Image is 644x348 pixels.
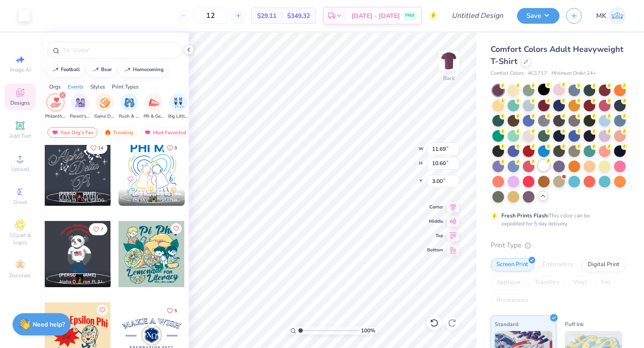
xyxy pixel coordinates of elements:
div: Applique [491,276,526,289]
div: Events [68,83,84,91]
button: filter button [144,93,164,120]
div: filter for Rush & Bid [119,93,140,120]
span: Image AI [10,66,31,73]
div: Embroidery [537,258,579,272]
button: Like [89,223,107,235]
a: MK [596,7,626,25]
span: Phi Mu, [GEOGRAPHIC_DATA] [133,197,181,204]
img: trend_line.gif [124,67,131,72]
button: Like [163,142,181,154]
div: filter for Big Little Reveal [168,93,189,120]
input: Untitled Design [445,7,510,25]
span: MK [596,11,606,21]
span: Minimum Order: 24 + [551,70,596,77]
span: Game Day [94,113,115,120]
div: filter for Parent's Weekend [70,93,90,120]
img: Big Little Reveal Image [174,98,183,108]
span: [DATE] - [DATE] [352,11,400,21]
strong: Need help? [33,320,65,329]
img: Parent's Weekend Image [75,98,85,108]
button: filter button [45,93,66,120]
div: filter for Philanthropy [45,93,66,120]
div: Print Types [112,83,139,91]
span: # C1717 [528,70,547,77]
button: filter button [119,93,140,120]
div: Print Type [491,240,626,250]
div: Rhinestones [491,294,534,307]
span: PR & General [144,113,164,120]
div: Digital Print [582,258,625,272]
input: – – [193,8,228,24]
div: Orgs [49,83,61,91]
img: Rush & Bid Image [124,98,135,108]
span: [PERSON_NAME] [59,272,96,278]
span: Standard [495,319,518,329]
div: filter for Game Day [94,93,115,120]
span: Alpha Delta Pi, [GEOGRAPHIC_DATA] [59,197,107,204]
button: homecoming [119,63,168,76]
button: filter button [70,93,90,120]
img: Philanthropy Image [51,98,61,108]
span: Alpha Omicron Pi, [US_STATE][GEOGRAPHIC_DATA] [59,279,107,285]
span: 7 [101,227,103,232]
img: Back [440,52,458,70]
button: Like [171,223,182,234]
span: 9 [174,146,177,150]
button: football [47,63,84,76]
span: Decorate [9,272,31,279]
span: Puff Ink [565,319,584,329]
div: Transfers [529,276,565,289]
button: filter button [168,93,189,120]
div: Back [443,74,455,82]
img: trend_line.gif [52,67,59,72]
span: 14 [98,146,103,150]
span: Comfort Colors Adult Heavyweight T-Shirt [491,44,623,67]
span: 100 % [361,327,375,335]
span: Center [427,204,443,210]
div: Trending [100,127,137,138]
div: Vinyl [568,276,593,289]
span: $349.32 [287,11,310,21]
button: Like [163,305,181,317]
span: Add Text [9,132,31,140]
input: Try "Alpha" [62,46,176,55]
div: bear [101,67,112,72]
div: Most Favorited [140,127,191,138]
span: Philanthropy [45,113,66,120]
span: Greek [13,199,27,206]
span: Designs [10,99,30,106]
span: Comfort Colors [491,70,524,77]
img: trending.gif [104,129,111,136]
span: Clipart & logos [4,232,36,246]
span: FREE [405,13,415,19]
button: Save [517,8,559,24]
img: most_fav.gif [144,129,151,136]
div: Screen Print [491,258,534,272]
span: Parent's Weekend [70,113,90,120]
span: Upload [11,166,29,173]
span: 5 [174,309,177,313]
img: trend_line.gif [92,67,99,72]
span: Top [427,233,443,239]
div: Your Org's Fav [47,127,97,138]
span: $29.11 [257,11,276,21]
div: This color can be expedited for 5 day delivery. [501,212,611,228]
img: Game Day Image [100,98,110,108]
button: Like [86,142,107,154]
span: Big Little Reveal [168,113,189,120]
div: Foil [595,276,616,289]
span: Middle [427,218,443,225]
strong: Fresh Prints Flash: [501,212,549,219]
span: [PERSON_NAME] Lakes [133,191,183,197]
div: football [61,67,80,72]
button: bear [87,63,116,76]
button: filter button [94,93,115,120]
span: [PERSON_NAME] [59,191,96,197]
div: homecoming [133,67,164,72]
span: Rush & Bid [119,113,140,120]
img: most_fav.gif [51,129,59,136]
div: filter for PR & General [144,93,164,120]
div: Styles [90,83,105,91]
img: Meredith Kessler [609,7,626,25]
img: PR & General Image [149,98,159,108]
